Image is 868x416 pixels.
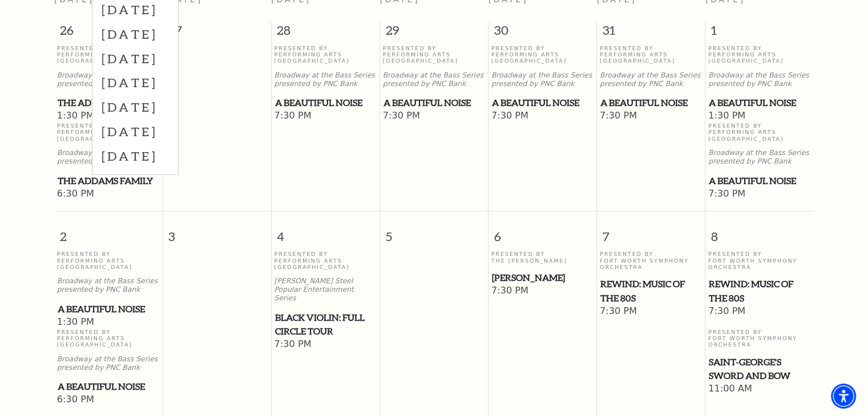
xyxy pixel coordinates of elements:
[708,71,811,88] p: Broadway at the Bass Series presented by PNC Bank
[57,149,160,166] p: Broadway at the Bass Series presented by PNC Bank
[57,110,160,123] span: 1:30 PM
[491,285,594,297] span: 7:30 PM
[600,305,703,318] span: 7:30 PM
[57,174,160,188] a: The Addams Family
[488,22,596,44] span: 30
[57,380,160,394] a: A Beautiful Noise
[58,174,159,188] span: The Addams Family
[274,338,377,351] span: 7:30 PM
[708,355,811,383] a: Saint-George's Sword and Bow
[600,251,703,270] p: Presented By Fort Worth Symphony Orchestra
[600,277,703,305] a: REWIND: Music of the 80s
[102,119,169,144] label: [DATE]
[708,251,811,270] p: Presented By Fort Worth Symphony Orchestra
[57,251,160,270] p: Presented By Performing Arts [GEOGRAPHIC_DATA]
[708,277,811,305] a: REWIND: Music of the 80s
[383,96,485,110] span: A Beautiful Noise
[57,302,160,316] a: A Beautiful Noise
[709,96,810,110] span: A Beautiful Noise
[708,149,811,166] p: Broadway at the Bass Series presented by PNC Bank
[274,71,377,88] p: Broadway at the Bass Series presented by PNC Bank
[57,188,160,201] span: 6:30 PM
[491,96,594,110] a: A Beautiful Noise
[383,45,486,64] p: Presented By Performing Arts [GEOGRAPHIC_DATA]
[274,251,377,270] p: Presented By Performing Arts [GEOGRAPHIC_DATA]
[380,22,488,44] span: 29
[600,96,703,110] a: A Beautiful Noise
[274,45,377,64] p: Presented By Performing Arts [GEOGRAPHIC_DATA]
[383,71,486,88] p: Broadway at the Bass Series presented by PNC Bank
[57,329,160,348] p: Presented By Performing Arts [GEOGRAPHIC_DATA]
[272,211,380,251] span: 4
[488,211,596,251] span: 6
[57,71,160,88] p: Broadway at the Bass Series presented by PNC Bank
[274,277,377,302] p: [PERSON_NAME] Steel Popular Entertainment Series
[708,329,811,348] p: Presented By Fort Worth Symphony Orchestra
[54,211,163,251] span: 2
[274,96,377,110] a: A Beautiful Noise
[708,305,811,318] span: 7:30 PM
[383,110,486,123] span: 7:30 PM
[708,96,811,110] a: A Beautiful Noise
[102,95,169,119] label: [DATE]
[57,45,160,64] p: Presented By Performing Arts [GEOGRAPHIC_DATA]
[57,123,160,142] p: Presented By Performing Arts [GEOGRAPHIC_DATA]
[57,394,160,406] span: 6:30 PM
[709,277,810,305] span: REWIND: Music of the 80s
[705,211,814,251] span: 8
[708,188,811,201] span: 7:30 PM
[708,45,811,64] p: Presented By Performing Arts [GEOGRAPHIC_DATA]
[708,110,811,123] span: 1:30 PM
[57,96,160,110] a: The Addams Family
[597,22,705,44] span: 31
[600,71,703,88] p: Broadway at the Bass Series presented by PNC Bank
[597,211,705,251] span: 7
[275,311,377,338] span: Black Violin: Full Circle Tour
[102,22,169,46] label: [DATE]
[491,271,594,285] a: Beatrice Rana
[831,384,856,409] div: Accessibility Menu
[163,211,271,251] span: 3
[383,96,486,110] a: A Beautiful Noise
[708,123,811,142] p: Presented By Performing Arts [GEOGRAPHIC_DATA]
[274,110,377,123] span: 7:30 PM
[380,211,488,251] span: 5
[54,22,163,44] span: 26
[272,22,380,44] span: 28
[58,96,159,110] span: The Addams Family
[275,96,377,110] span: A Beautiful Noise
[102,70,169,95] label: [DATE]
[163,22,271,44] span: 27
[705,22,814,44] span: 1
[57,316,160,329] span: 1:30 PM
[58,302,159,316] span: A Beautiful Noise
[491,45,594,64] p: Presented By Performing Arts [GEOGRAPHIC_DATA]
[57,355,160,372] p: Broadway at the Bass Series presented by PNC Bank
[492,96,594,110] span: A Beautiful Noise
[491,110,594,123] span: 7:30 PM
[57,277,160,294] p: Broadway at the Bass Series presented by PNC Bank
[708,383,811,395] span: 11:00 AM
[491,251,594,264] p: Presented By The [PERSON_NAME]
[492,271,594,285] span: [PERSON_NAME]
[102,144,169,168] label: [DATE]
[709,355,810,383] span: Saint-George's Sword and Bow
[491,71,594,88] p: Broadway at the Bass Series presented by PNC Bank
[274,311,377,338] a: Black Violin: Full Circle Tour
[600,110,703,123] span: 7:30 PM
[600,45,703,64] p: Presented By Performing Arts [GEOGRAPHIC_DATA]
[102,46,169,71] label: [DATE]
[58,380,159,394] span: A Beautiful Noise
[708,174,811,188] a: A Beautiful Noise
[709,174,810,188] span: A Beautiful Noise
